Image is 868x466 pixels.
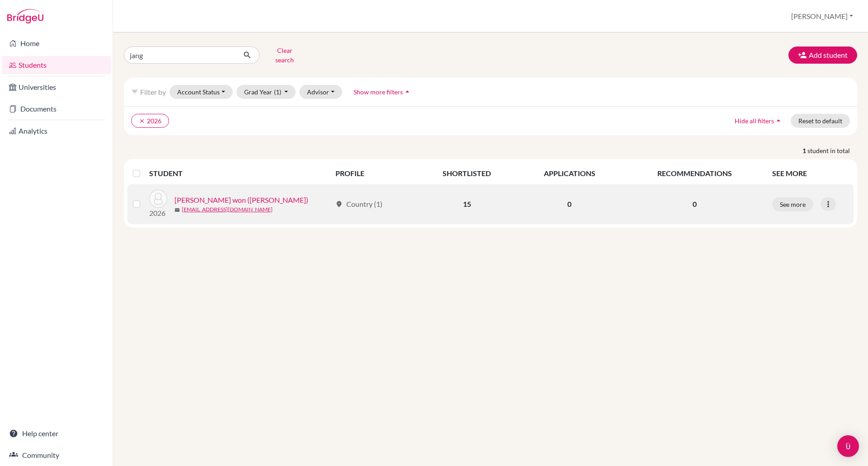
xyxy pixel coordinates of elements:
[417,184,517,224] td: 15
[335,199,382,210] div: Country (1)
[2,56,111,74] a: Students
[2,122,111,140] a: Analytics
[170,85,233,99] button: Account Status
[131,114,169,128] button: clear2026
[791,114,850,128] button: Reset to default
[788,47,857,64] button: Add student
[2,78,111,96] a: Universities
[787,8,857,25] button: [PERSON_NAME]
[175,195,308,205] a: [PERSON_NAME] won ([PERSON_NAME])
[623,163,767,184] th: RECOMMENDATIONS
[2,100,111,118] a: Documents
[274,88,281,96] span: (1)
[175,207,180,213] span: mail
[354,88,403,96] span: Show more filters
[417,163,517,184] th: SHORTLISTED
[7,9,43,23] img: Bridge-U
[767,163,854,184] th: SEE MORE
[628,199,761,210] p: 0
[2,424,111,443] a: Help center
[149,190,167,208] img: Jang, Chae won (Ella)
[124,47,236,64] input: Find student by name...
[2,446,111,464] a: Community
[139,118,145,124] i: clear
[335,200,343,208] span: location_on
[182,205,273,214] a: [EMAIL_ADDRESS][DOMAIN_NAME]
[236,85,296,99] button: Grad Year(1)
[259,43,310,67] button: Clear search
[346,85,420,99] button: Show more filtersarrow_drop_up
[140,88,166,96] span: Filter by
[837,435,859,457] div: Open Intercom Messenger
[727,114,791,128] button: Hide all filtersarrow_drop_up
[299,85,342,99] button: Advisor
[802,146,807,155] strong: 1
[131,88,138,95] i: filter_list
[403,87,412,96] i: arrow_drop_up
[517,184,622,224] td: 0
[735,117,774,125] span: Hide all filters
[330,163,417,184] th: PROFILE
[149,163,330,184] th: STUDENT
[772,197,813,211] button: See more
[807,146,857,155] span: student in total
[2,34,111,52] a: Home
[149,208,167,219] p: 2026
[517,163,622,184] th: APPLICATIONS
[774,116,783,125] i: arrow_drop_up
